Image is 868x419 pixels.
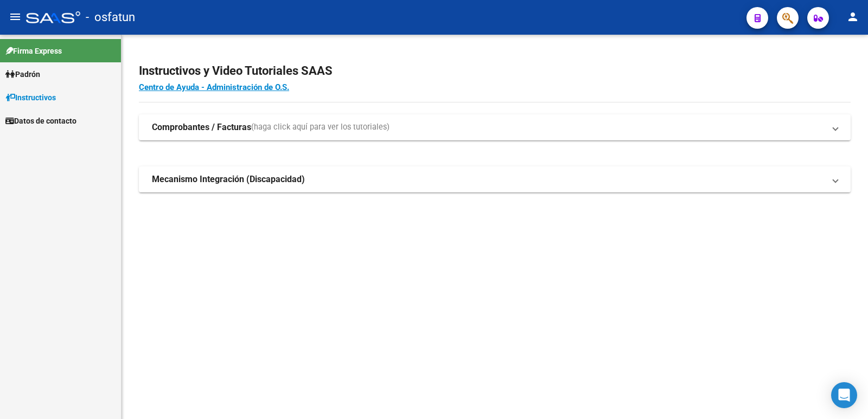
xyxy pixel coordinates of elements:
[139,166,851,192] mat-expansion-panel-header: Mecanismo Integración (Discapacidad)
[86,5,135,29] span: - osfatun
[846,10,859,23] mat-icon: person
[5,115,76,127] span: Datos de contacto
[9,10,22,23] mat-icon: menu
[139,61,851,81] h2: Instructivos y Video Tutoriales SAAS
[5,45,62,57] span: Firma Express
[5,68,40,80] span: Padrón
[251,121,390,133] span: (haga click aquí para ver los tutoriales)
[139,82,289,92] a: Centro de Ayuda - Administración de O.S.
[5,92,56,104] span: Instructivos
[139,114,851,140] mat-expansion-panel-header: Comprobantes / Facturas(haga click aquí para ver los tutoriales)
[831,382,857,408] div: Open Intercom Messenger
[152,173,305,185] strong: Mecanismo Integración (Discapacidad)
[152,121,251,133] strong: Comprobantes / Facturas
